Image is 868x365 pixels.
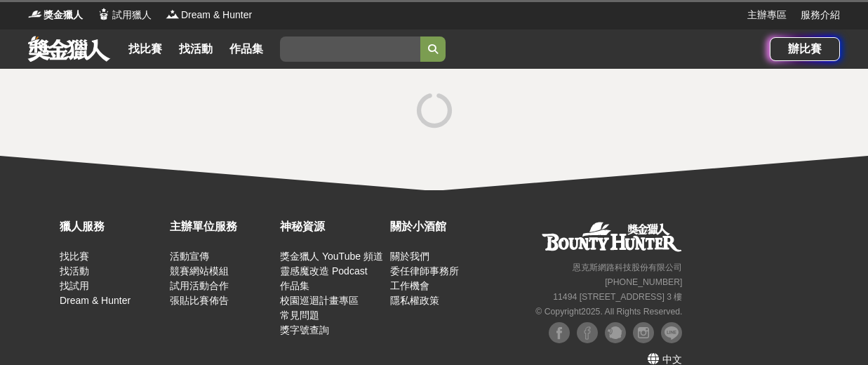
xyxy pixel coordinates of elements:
a: Logo試用獵人 [97,8,152,22]
img: Instagram [633,322,654,343]
div: 主辦單位服務 [170,218,273,235]
a: 找活動 [60,265,89,277]
img: Facebook [549,322,570,343]
small: [PHONE_NUMBER] [605,277,682,287]
a: 工作機會 [390,280,429,291]
img: Logo [28,7,42,21]
span: 獎金獵人 [44,8,83,22]
a: 獎金獵人 YouTube 頻道 [280,251,383,262]
span: 中文 [662,354,682,365]
a: 找比賽 [123,39,168,59]
small: 恩克斯網路科技股份有限公司 [573,263,682,272]
a: 獎字號查詢 [280,324,329,336]
a: 辦比賽 [770,37,840,61]
img: Plurk [605,322,626,343]
a: 委任律師事務所 [390,265,459,277]
a: 主辦專區 [747,8,787,22]
a: Dream & Hunter [60,295,131,306]
a: 張貼比賽佈告 [170,295,229,306]
div: 關於小酒館 [390,218,493,235]
span: Dream & Hunter [181,8,252,22]
a: 找試用 [60,280,89,291]
img: Logo [166,7,180,21]
a: 關於我們 [390,251,429,262]
a: 試用活動合作 [170,280,229,291]
a: 校園巡迴計畫專區 [280,295,359,306]
a: 活動宣傳 [170,251,209,262]
a: 靈感魔改造 Podcast [280,265,367,277]
a: 找比賽 [60,251,89,262]
a: 作品集 [280,280,309,291]
img: Facebook [577,322,598,343]
small: © Copyright 2025 . All Rights Reserved. [535,307,682,317]
a: 競賽網站模組 [170,265,229,277]
a: 常見問題 [280,310,319,321]
img: LINE [661,322,682,343]
span: 試用獵人 [112,8,152,22]
a: 作品集 [224,39,269,59]
a: Logo獎金獵人 [28,8,83,22]
a: 服務介紹 [801,8,840,22]
a: 找活動 [173,39,218,59]
a: LogoDream & Hunter [166,8,252,22]
img: Logo [97,7,111,21]
div: 神秘資源 [280,218,383,235]
small: 11494 [STREET_ADDRESS] 3 樓 [553,292,682,302]
div: 獵人服務 [60,218,163,235]
a: 隱私權政策 [390,295,439,306]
